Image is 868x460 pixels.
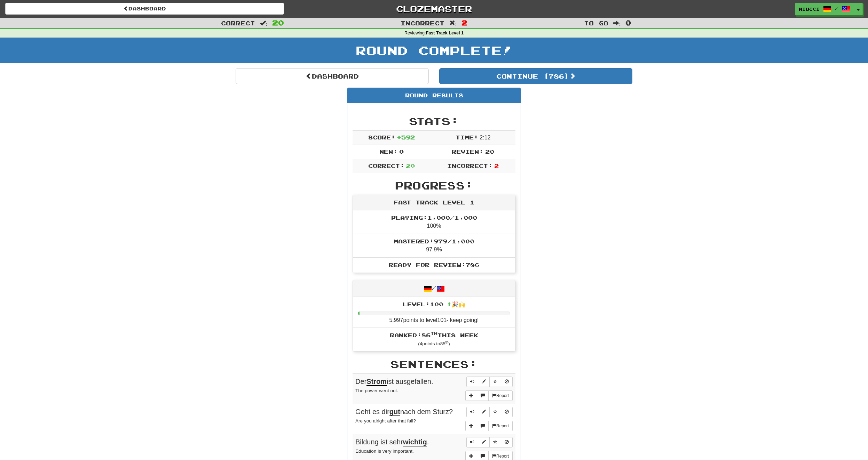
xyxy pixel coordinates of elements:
[480,135,490,140] span: 2 : 12
[399,148,404,155] span: 0
[347,88,521,103] div: Round Results
[445,340,449,344] sup: th
[501,437,513,447] button: Toggle ignore
[355,449,414,454] small: Education is very important.
[439,68,632,84] button: Continue (786)
[466,407,478,417] button: Play sentence audio
[355,438,429,446] span: Bildung ist sehr .
[355,408,453,416] span: Geht es dir nach dem Sturz?
[355,418,416,423] small: Are you alright after that fall?
[397,134,415,140] span: + 592
[353,234,515,258] li: 97.9%
[406,162,415,169] span: 20
[389,261,479,268] span: Ready for Review: 786
[272,18,284,27] span: 20
[466,437,513,447] div: Sentence controls
[355,388,398,393] small: The power went out.
[418,341,450,346] small: ( 4 points to 85 )
[368,162,404,169] span: Correct:
[488,390,513,401] button: Report
[353,297,515,328] li: 5,997 points to level 101 - keep going!
[488,421,513,431] button: Report
[2,43,866,57] h1: Round Complete!
[366,378,387,386] u: Strom
[494,162,499,169] span: 2
[443,301,465,307] span: ⬆🎉🙌
[389,408,400,416] u: gut
[368,134,395,140] span: Score:
[426,31,464,35] strong: Fast Track Level 1
[461,18,467,27] span: 2
[625,18,631,27] span: 0
[452,148,483,155] span: Review:
[431,331,437,336] sup: th
[449,20,457,26] span: :
[236,68,429,84] a: Dashboard
[401,19,444,26] span: Incorrect
[353,358,515,370] h2: Sentences:
[394,238,474,244] span: Mastered: 979 / 1,000
[390,332,478,338] span: Ranked: 86 this week
[353,280,515,297] div: /
[456,134,478,140] span: Time:
[353,115,515,127] h2: Stats:
[353,210,515,234] li: 100%
[489,407,501,417] button: Toggle favorite
[466,407,513,417] div: Sentence controls
[403,438,427,446] u: wichtig
[353,180,515,191] h2: Progress:
[403,301,465,307] span: Level: 100
[465,390,477,401] button: Add sentence to collection
[391,214,477,221] span: Playing: 1,000 / 1,000
[489,377,501,387] button: Toggle favorite
[465,390,513,401] div: More sentence controls
[489,437,501,447] button: Toggle favorite
[613,20,621,26] span: :
[447,162,492,169] span: Incorrect:
[835,6,838,10] span: /
[795,3,854,15] a: miucci /
[485,148,494,155] span: 20
[501,377,513,387] button: Toggle ignore
[478,437,490,447] button: Edit sentence
[379,148,397,155] span: New:
[294,3,573,15] a: Clozemaster
[260,20,268,26] span: :
[466,377,513,387] div: Sentence controls
[501,407,513,417] button: Toggle ignore
[355,378,433,386] span: Der ist ausgefallen.
[465,421,477,431] button: Add sentence to collection
[478,377,490,387] button: Edit sentence
[799,6,820,12] span: miucci
[584,19,608,26] span: To go
[5,3,284,15] a: Dashboard
[465,421,513,431] div: More sentence controls
[466,377,478,387] button: Play sentence audio
[478,407,490,417] button: Edit sentence
[221,19,255,26] span: Correct
[466,437,478,447] button: Play sentence audio
[353,195,515,210] div: Fast Track Level 1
